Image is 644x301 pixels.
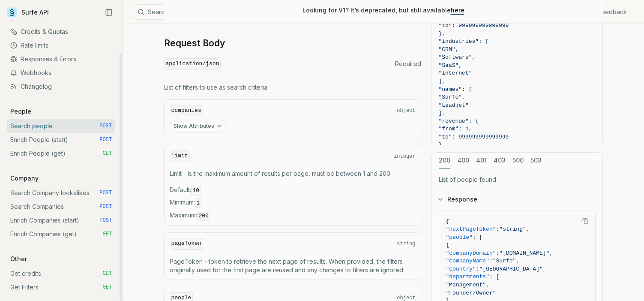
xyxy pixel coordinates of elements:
[99,190,112,196] span: POST
[133,4,347,20] button: Search⌘K
[479,266,543,272] span: "[GEOGRAPHIC_DATA]"
[446,218,449,225] span: {
[170,105,203,117] code: companies
[439,70,472,76] span: "Internet"
[446,234,473,241] span: "people"
[439,175,596,184] p: List of people found
[99,203,112,210] span: POST
[7,227,115,241] a: Enrich Companies (get) GET
[496,250,500,256] span: :
[7,200,115,214] a: Search Companies POST
[439,46,459,53] span: "CRM",
[102,231,112,238] span: GET
[7,25,115,39] a: Credits & Quotas
[439,78,446,84] span: ],
[7,214,115,227] a: Enrich Companies (start) POST
[439,110,446,116] span: ],
[164,83,421,92] p: List of filters to use as search criteria
[439,118,479,124] span: "revenue": {
[512,153,524,169] button: 500
[7,119,115,133] a: Search people POST
[394,153,415,160] span: integer
[7,280,115,294] a: Get Filters GET
[7,39,115,52] a: Rate limits
[439,102,469,108] span: "Leadjet"
[446,266,476,272] span: "country"
[530,153,542,169] button: 503
[579,214,592,227] button: Copy Text
[170,211,416,220] span: Maximum :
[493,258,516,264] span: "Surfe"
[499,226,526,232] span: "string"
[494,153,506,169] button: 403
[446,274,489,280] span: "departments"
[7,186,115,200] a: Search Company lookalikes POST
[7,267,115,280] a: Get credits GET
[395,60,421,68] span: Required
[473,234,482,241] span: : [
[439,94,465,100] span: "Surfe",
[7,80,115,93] a: Changelog
[446,290,496,296] span: "Founder/Owner"
[439,134,509,140] span: "to": 999999999999999
[164,37,225,49] a: Request Body
[102,270,112,277] span: GET
[526,226,530,232] span: ,
[439,141,442,148] span: }
[489,274,499,280] span: : [
[7,52,115,66] a: Responses & Errors
[7,174,42,183] p: Company
[439,38,489,45] span: "industries": [
[99,136,112,143] span: POST
[439,153,450,169] button: 200
[7,6,49,19] a: Surfe API
[164,58,221,70] code: application/json
[543,266,546,272] span: ,
[496,226,500,232] span: :
[476,153,487,169] button: 401
[170,150,190,162] code: limit
[7,147,115,160] a: Enrich People (get) GET
[397,107,415,114] span: object
[432,188,602,211] button: Response
[451,6,464,14] a: here
[439,126,472,132] span: "from": 1,
[446,242,449,248] span: {
[99,123,112,129] span: POST
[489,258,493,264] span: :
[446,258,489,264] span: "companyName"
[499,250,549,256] span: "[DOMAIN_NAME]"
[457,153,469,169] button: 400
[102,284,112,291] span: GET
[439,22,509,29] span: "to": 999999999999999
[446,226,496,232] span: "nextPageToken"
[195,198,202,208] code: 1
[170,169,416,178] p: Limit - Is the maximum amount of results per page, must be between 1 and 200
[303,6,464,15] p: Looking for V1? It’s deprecated, but still available
[446,250,496,256] span: "companyDomain"
[7,66,115,80] a: Webhooks
[7,255,30,263] p: Other
[170,120,227,132] button: Show Attributes
[7,107,35,116] p: People
[476,266,479,272] span: :
[102,150,112,157] span: GET
[439,54,476,60] span: "Software",
[439,30,446,37] span: },
[584,8,627,16] a: Give feedback
[191,186,201,196] code: 10
[99,217,112,224] span: POST
[397,241,415,247] span: string
[170,186,416,195] span: Default :
[439,86,472,93] span: "names": [
[197,211,210,221] code: 200
[486,282,489,288] span: ,
[549,250,553,256] span: ,
[102,6,115,19] button: Collapse Sidebar
[170,198,416,208] span: Minimum :
[516,258,519,264] span: ,
[170,257,416,274] p: PageToken - token to retrieve the next page of results. When provided, the filters originally use...
[439,62,462,69] span: "SaaS",
[446,282,486,288] span: "Management"
[170,238,203,250] code: pageToken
